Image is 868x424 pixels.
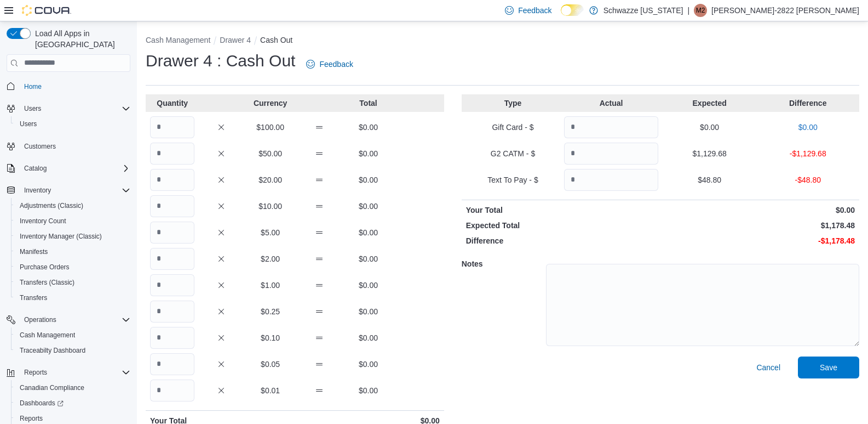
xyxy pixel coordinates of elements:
a: Feedback [302,53,357,75]
p: Difference [761,98,855,109]
span: Cancel [756,362,780,373]
button: Reports [20,366,51,379]
span: Reports [20,414,43,423]
span: Transfers (Classic) [15,276,130,289]
input: Quantity [150,327,194,349]
span: Customers [24,142,56,151]
p: | [687,4,689,17]
p: Gift Card - $ [466,122,560,133]
input: Quantity [564,116,658,138]
span: Catalog [20,162,130,175]
button: Canadian Compliance [11,380,135,395]
span: Users [20,102,130,115]
button: Users [2,101,135,116]
button: Drawer 4 [220,36,251,44]
button: Catalog [20,162,51,175]
button: Save [798,357,859,378]
span: Canadian Compliance [15,381,130,394]
button: Inventory [20,184,55,197]
button: Cash Management [146,36,210,44]
p: Total [346,98,390,109]
span: Reports [24,368,47,377]
p: Expected Total [466,220,658,231]
p: $100.00 [248,122,292,133]
h1: Drawer 4 : Cash Out [146,50,295,72]
button: Inventory Count [11,213,135,229]
p: Schwazze [US_STATE] [603,4,683,17]
p: Currency [248,98,292,109]
input: Quantity [150,301,194,323]
span: Traceabilty Dashboard [15,344,130,357]
span: Inventory Manager (Classic) [20,232,102,241]
a: Home [20,80,46,93]
p: $0.00 [346,122,390,133]
p: $1.00 [248,280,292,291]
span: Adjustments (Classic) [20,201,83,210]
p: $5.00 [248,227,292,238]
span: Manifests [15,245,130,258]
span: Inventory Count [20,217,66,225]
p: $48.80 [663,174,757,185]
span: Operations [24,315,56,324]
input: Quantity [150,380,194,402]
p: $2.00 [248,253,292,264]
p: Your Total [466,205,658,216]
a: Traceabilty Dashboard [15,344,90,357]
button: Transfers [11,290,135,306]
span: Canadian Compliance [20,383,84,392]
a: Dashboards [15,397,68,410]
button: Catalog [2,161,135,176]
span: Inventory Count [15,214,130,228]
input: Quantity [150,353,194,375]
span: Dark Mode [561,16,561,16]
p: $0.25 [248,306,292,317]
a: Adjustments (Classic) [15,199,88,212]
span: Inventory [24,186,51,195]
span: Transfers [20,293,47,302]
button: Inventory Manager (Classic) [11,229,135,244]
span: Customers [20,139,130,153]
input: Quantity [150,248,194,270]
a: Customers [20,140,60,153]
p: [PERSON_NAME]-2822 [PERSON_NAME] [711,4,859,17]
input: Quantity [150,169,194,191]
span: Save [820,362,837,373]
a: Transfers (Classic) [15,276,79,289]
p: Expected [663,98,757,109]
button: Inventory [2,183,135,198]
p: -$1,129.68 [761,148,855,159]
p: Quantity [150,98,194,109]
span: Purchase Orders [20,263,70,272]
span: Feedback [319,59,353,70]
span: Home [24,82,42,91]
p: Difference [466,235,658,246]
span: Reports [20,366,130,379]
p: $0.00 [346,280,390,291]
button: Operations [20,313,61,326]
p: $0.00 [346,385,390,396]
input: Quantity [150,143,194,165]
a: Inventory Manager (Classic) [15,230,106,243]
span: Catalog [24,164,47,173]
p: $1,178.48 [663,220,855,231]
p: $1,129.68 [663,148,757,159]
p: $0.10 [248,332,292,343]
input: Quantity [150,274,194,296]
p: $0.00 [346,174,390,185]
p: -$48.80 [761,174,855,185]
span: Load All Apps in [GEOGRAPHIC_DATA] [31,28,130,50]
p: $0.00 [761,122,855,133]
span: Transfers (Classic) [20,278,74,287]
input: Quantity [150,116,194,138]
input: Quantity [150,222,194,244]
a: Inventory Count [15,214,71,228]
span: Users [24,104,41,113]
button: Adjustments (Classic) [11,198,135,213]
button: Customers [2,138,135,154]
span: Dashboards [20,399,64,408]
p: $0.05 [248,359,292,370]
button: Transfers (Classic) [11,275,135,290]
p: $0.00 [663,122,757,133]
button: Cancel [752,357,785,378]
span: Manifests [20,247,48,256]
